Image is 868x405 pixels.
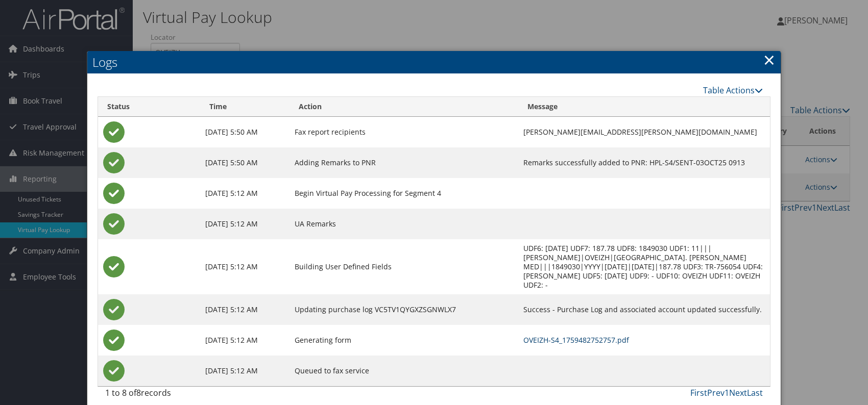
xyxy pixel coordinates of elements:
[747,387,763,398] a: Last
[200,97,290,117] th: Time: activate to sort column ascending
[200,294,290,325] td: [DATE] 5:12 AM
[290,325,518,356] td: Generating form
[290,178,518,209] td: Begin Virtual Pay Processing for Segment 4
[290,209,518,239] td: UA Remarks
[200,178,290,209] td: [DATE] 5:12 AM
[518,239,770,294] td: UDF6: [DATE] UDF7: 187.78 UDF8: 1849030 UDF1: 11|||[PERSON_NAME]|OVEIZH|[GEOGRAPHIC_DATA]. [PERSO...
[725,387,729,398] a: 1
[290,294,518,325] td: Updating purchase log VC5TV1QYGXZSGNWLX7
[290,147,518,178] td: Adding Remarks to PNR
[729,387,747,398] a: Next
[518,117,770,147] td: [PERSON_NAME][EMAIL_ADDRESS][PERSON_NAME][DOMAIN_NAME]
[690,387,707,398] a: First
[290,239,518,294] td: Building User Defined Fields
[200,239,290,294] td: [DATE] 5:12 AM
[136,387,141,398] span: 8
[290,117,518,147] td: Fax report recipients
[200,356,290,386] td: [DATE] 5:12 AM
[290,97,518,117] th: Action: activate to sort column ascending
[707,387,725,398] a: Prev
[200,325,290,356] td: [DATE] 5:12 AM
[518,294,770,325] td: Success - Purchase Log and associated account updated successfully.
[290,356,518,386] td: Queued to fax service
[200,147,290,178] td: [DATE] 5:50 AM
[518,147,770,178] td: Remarks successfully added to PNR: HPL-S4/SENT-03OCT25 0913
[87,51,781,73] h2: Logs
[105,387,258,404] div: 1 to 8 of records
[523,335,629,345] a: OVEIZH-S4_1759482752757.pdf
[200,117,290,147] td: [DATE] 5:50 AM
[518,97,770,117] th: Message: activate to sort column ascending
[763,49,775,70] a: Close
[200,209,290,239] td: [DATE] 5:12 AM
[703,85,763,96] a: Table Actions
[98,97,200,117] th: Status: activate to sort column ascending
